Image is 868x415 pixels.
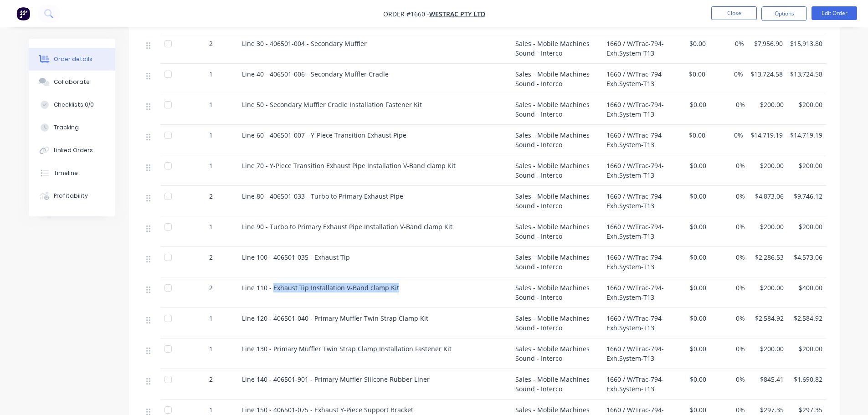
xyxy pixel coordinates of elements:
span: 0% [714,100,745,109]
span: 0% [714,344,745,354]
span: $2,584.92 [752,313,784,323]
span: 1 [209,161,213,170]
span: $845.41 [752,374,784,384]
span: Order #1660 - [383,10,429,18]
span: $0.00 [675,130,705,140]
span: $200.00 [791,344,822,354]
div: Sales - Mobile Machines Sound - Interco [512,247,603,277]
span: $4,873.06 [752,191,784,201]
span: $297.35 [752,405,784,415]
span: Line 50 - Secondary Muffler Cradle Installation Fastener Kit [242,100,422,109]
div: Sales - Mobile Machines Sound - Interco [512,369,603,400]
div: Sales - Mobile Machines Sound - Interco [512,186,603,216]
span: Line 60 - 406501-007 - Y-Piece Transition Exhaust Pipe [242,131,406,139]
span: $13,724.58 [750,69,783,79]
span: 2 [209,39,213,48]
div: 1660 / W/Trac-794-Exh.System-T13 [603,125,671,155]
span: Line 140 - 406501-901 - Primary Muffler Silicone Rubber Liner [242,375,430,384]
button: Tracking [29,116,115,139]
button: Profitability [29,184,115,207]
div: 1660 / W/Trac-794-Exh.System-T13 [603,369,671,400]
span: $200.00 [752,283,784,292]
div: 1660 / W/Trac-794-Exh.System-T13 [603,64,671,94]
span: $0.00 [675,69,705,79]
span: $14,719.19 [750,130,783,140]
span: $0.00 [675,405,706,415]
div: 1660 / W/Trac-794-Exh.System-T13 [603,155,671,186]
span: 0% [714,161,745,170]
div: Sales - Mobile Machines Sound - Interco [512,64,603,94]
span: Line 150 - 406501-075 - Exhaust Y-Piece Support Bracket [242,405,413,414]
button: Timeline [29,162,115,184]
span: Line 100 - 406501-035 - Exhaust Tip [242,253,350,261]
span: Line 120 - 406501-040 - Primary Muffler Twin Strap Clamp Kit [242,314,428,323]
span: 1 [209,100,213,109]
div: 1660 / W/Trac-794-Exh.System-T13 [603,186,671,216]
span: Line 130 - Primary Muffler Twin Strap Clamp Installation Fastener Kit [242,344,452,353]
div: 1660 / W/Trac-794-Exh.System-T13 [603,94,671,125]
span: WesTrac Pty Ltd [429,10,485,18]
span: Line 30 - 406501-004 - Secondary Muffler [242,39,367,48]
span: 0% [714,374,745,384]
div: Checklists 0/0 [54,101,94,109]
span: 2 [209,283,213,292]
span: 0% [714,191,745,201]
div: Sales - Mobile Machines Sound - Interco [512,125,603,155]
div: Order details [54,55,92,63]
span: 1 [209,69,213,79]
button: Close [711,6,757,20]
span: $297.35 [791,405,822,415]
span: 1 [209,130,213,140]
span: 0% [713,39,744,48]
span: $0.00 [675,100,706,109]
span: 0% [714,222,745,231]
span: 2 [209,374,213,384]
div: Sales - Mobile Machines Sound - Interco [512,308,603,338]
div: Sales - Mobile Machines Sound - Interco [512,94,603,125]
div: 1660 / W/Trac-794-Exh.System-T13 [603,216,671,247]
div: Sales - Mobile Machines Sound - Interco [512,338,603,369]
span: Line 90 - Turbo to Primary Exhaust Pipe Installation V-Band clamp Kit [242,222,452,231]
div: Tracking [54,123,79,132]
span: $200.00 [752,344,784,354]
span: $14,719.19 [790,130,822,140]
span: $200.00 [752,161,784,170]
span: $200.00 [791,222,822,231]
span: 0% [714,313,745,323]
span: 2 [209,252,213,262]
span: $0.00 [675,283,706,292]
span: 1 [209,313,213,323]
span: 0% [714,405,745,415]
span: $0.00 [675,191,706,201]
span: 0% [714,283,745,292]
div: Profitability [54,192,88,200]
span: 0% [713,130,743,140]
button: Checklists 0/0 [29,93,115,116]
div: 1660 / W/Trac-794-Exh.System-T13 [603,33,671,64]
span: $9,746.12 [791,191,822,201]
span: $200.00 [752,222,784,231]
span: $0.00 [675,344,706,354]
span: Line 70 - Y-Piece Transition Exhaust Pipe Installation V-Band clamp Kit [242,161,456,170]
span: $0.00 [675,222,706,231]
span: $4,573.06 [791,252,822,262]
span: $0.00 [675,39,706,48]
button: Linked Orders [29,139,115,162]
button: Collaborate [29,71,115,93]
img: Factory [16,7,30,20]
span: Line 40 - 406501-006 - Secondary Muffler Cradle [242,70,389,78]
span: $2,584.92 [791,313,822,323]
button: Edit Order [812,6,857,20]
div: 1660 / W/Trac-794-Exh.System-T13 [603,247,671,277]
button: Order details [29,48,115,71]
div: 1660 / W/Trac-794-Exh.System-T13 [603,338,671,369]
span: $0.00 [675,252,706,262]
span: Line 110 - Exhaust Tip Installation V-Band clamp Kit [242,283,399,292]
div: 1660 / W/Trac-794-Exh.System-T13 [603,277,671,308]
span: 0% [714,252,745,262]
span: $200.00 [752,100,784,109]
span: $0.00 [675,161,706,170]
span: Line 80 - 406501-033 - Turbo to Primary Exhaust Pipe [242,192,403,200]
div: Sales - Mobile Machines Sound - Interco [512,155,603,186]
div: 1660 / W/Trac-794-Exh.System-T13 [603,308,671,338]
